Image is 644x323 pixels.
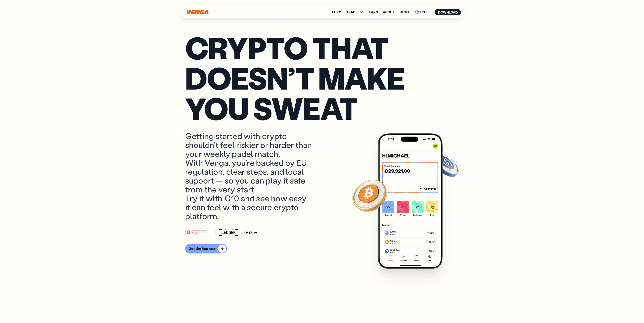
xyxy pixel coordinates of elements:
tspan: #1 PRODUCT OF THE MONTH [192,230,207,231]
span: EN [414,9,430,15]
a: About [383,11,395,14]
tspan: Web3 [192,232,197,234]
a: Earn [369,11,378,14]
button: Get the App now [185,244,227,253]
span: TRADE [346,10,364,15]
a: Euro [332,11,341,14]
p: Crypto that doesn’t make you sweat [185,32,459,123]
a: Get the App now [185,244,459,253]
svg: Home [186,10,209,15]
img: USDC coin [430,150,460,179]
a: Blog [400,11,409,14]
button: Download [435,9,461,15]
p: Getting started with crypto shouldn’t feel riskier or harder than your weekly padel match. With V... [185,131,313,220]
div: Get the App now [188,247,216,251]
img: flag-uk [415,10,419,14]
img: Bitcoin [351,177,388,213]
a: #1 PRODUCT OF THE MONTHWeb3 [185,231,216,236]
img: Venga app main [378,133,443,269]
span: TRADE [346,11,358,14]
